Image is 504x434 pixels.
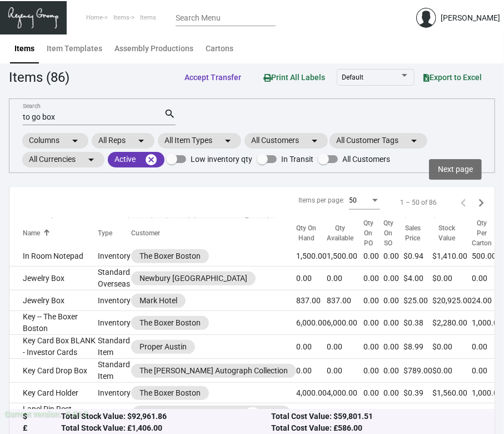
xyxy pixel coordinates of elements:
td: 0.00 [472,335,502,359]
td: 0.00 [296,403,327,427]
img: admin@bootstrapmaster.com [416,8,436,28]
td: 4,000.00 [327,383,363,403]
td: $1,560.00 [432,383,472,403]
span: In Transit [281,152,313,166]
mat-icon: search [164,107,176,121]
td: 0.00 [296,335,327,359]
button: Accept Transfer [176,67,250,87]
td: 0.00 [327,267,363,290]
td: $1,410.00 [432,246,472,267]
span: Accept Transfer [184,73,241,82]
div: 0.51.2 [66,408,88,420]
div: Qty On PO [363,218,373,248]
div: 1 – 50 of 86 [400,198,437,208]
mat-chip: Columns [22,133,88,149]
div: Qty On Hand [296,223,317,243]
td: 0.00 [383,290,403,311]
mat-chip: All Currencies [22,152,104,167]
td: 0.00 [383,311,403,335]
mat-icon: arrow_drop_down [68,134,82,147]
div: Newbury [GEOGRAPHIC_DATA] [139,273,247,284]
span: Home [86,14,103,21]
div: Qty Per Carton [472,218,492,248]
div: The Boxer Boston [139,387,201,399]
button: Next page [472,194,490,211]
mat-icon: arrow_drop_down [221,134,234,147]
td: $25.00 [403,290,432,311]
td: $0.39 [403,383,432,403]
td: 837.00 [327,290,363,311]
td: 4,000.00 [296,383,327,403]
div: Name [23,228,40,238]
td: 0.00 [383,335,403,359]
div: The [PERSON_NAME] Autograph Collection [139,365,288,377]
td: 1,000.00 [472,311,502,335]
td: 0.00 [363,311,383,335]
mat-chip: Active [108,152,164,167]
div: Qty On PO [363,218,383,248]
div: Type [98,228,112,238]
td: 500.00 [472,246,502,267]
td: Standard Item [98,335,131,359]
td: $0.94 [403,246,432,267]
td: 0.00 [327,335,363,359]
td: In Room Notepad [9,246,98,267]
button: Export to Excel [415,67,491,87]
td: $20,925.00 [432,290,472,311]
td: 0.00 [327,403,363,427]
td: Jewelry Box [9,290,98,311]
div: Qty Available [327,223,353,243]
td: 6,000.00 [327,311,363,335]
div: Qty On SO [383,218,403,248]
mat-select: Items per page: [349,197,380,205]
mat-icon: arrow_drop_down [308,134,321,147]
div: Westin [GEOGRAPHIC_DATA] [139,407,283,423]
div: Assembly Productions [114,43,193,55]
div: Name [23,228,98,238]
mat-chip: All Customer Tags [330,133,427,149]
td: 0.00 [296,267,327,290]
div: Qty Available [327,223,363,243]
mat-chip: All Reps [92,133,154,149]
td: Key Card Drop Box [9,359,98,383]
td: 0.00 [363,267,383,290]
mat-icon: arrow_drop_down [84,153,98,166]
td: $0.00 [432,335,472,359]
td: Inventory [98,403,131,427]
div: Items (86) [9,67,69,87]
div: Current version: [4,408,61,420]
td: Standard Item [98,359,131,383]
button: Previous page [455,194,472,211]
div: Mark Hotel [139,295,177,307]
span: All Customers [342,152,390,166]
td: 0.00 [383,383,403,403]
td: 24.00 [472,290,502,311]
mat-chip: All Item Types [158,133,241,149]
div: The Boxer Boston [139,317,201,329]
td: 25.00 [472,403,502,427]
div: Total Cost Value: $59,801.51 [271,411,481,423]
td: 1,000.00 [472,383,502,403]
span: Items [113,14,129,21]
td: 0.00 [363,359,383,383]
div: Item Templates [47,43,102,55]
span: +40 [244,407,261,423]
td: 0.00 [383,403,403,427]
td: Inventory [98,311,131,335]
td: 6,000.00 [296,311,327,335]
td: $0.00 [432,267,472,290]
td: 0.00 [363,383,383,403]
span: Export to Excel [423,73,482,82]
mat-icon: arrow_drop_down [134,134,148,147]
div: Type [98,228,131,238]
div: Sales Price [403,223,422,243]
td: 0.00 [383,359,403,383]
td: Jewelry Box [9,267,98,290]
td: Inventory [98,290,131,311]
div: Items [14,43,34,55]
td: Key Card Holder [9,383,98,403]
td: Inventory [98,246,131,267]
td: Lapel Pin Rest Assured - Charcoal [9,403,98,427]
span: Items [140,14,156,21]
div: Proper Austin [139,341,187,353]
